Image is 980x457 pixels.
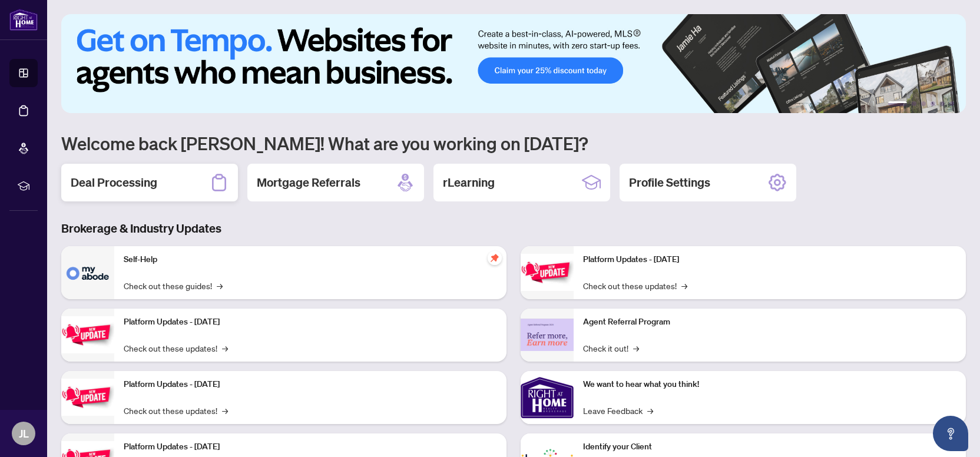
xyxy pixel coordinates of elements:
[257,174,360,191] h2: Mortgage Referrals
[521,371,574,424] img: We want to hear what you think!
[61,14,966,113] img: Slide 0
[583,279,687,292] a: Check out these updates!→
[940,101,945,106] button: 5
[583,253,956,266] p: Platform Updates - [DATE]
[633,342,639,355] span: →
[222,342,228,355] span: →
[583,404,653,417] a: Leave Feedback→
[933,416,968,451] button: Open asap
[61,246,114,299] img: Self-Help
[61,132,966,154] h1: Welcome back [PERSON_NAME]! What are you working on [DATE]?
[949,101,954,106] button: 6
[124,316,497,329] p: Platform Updates - [DATE]
[124,404,228,417] a: Check out these updates!→
[629,174,710,191] h2: Profile Settings
[488,251,502,265] span: pushpin
[19,425,29,442] span: JL
[222,404,228,417] span: →
[681,279,687,292] span: →
[583,342,639,355] a: Check it out!→
[521,319,574,351] img: Agent Referral Program
[583,378,956,391] p: We want to hear what you think!
[71,174,157,191] h2: Deal Processing
[61,379,114,416] img: Platform Updates - July 21, 2025
[521,254,574,291] img: Platform Updates - June 23, 2025
[124,378,497,391] p: Platform Updates - [DATE]
[124,441,497,453] p: Platform Updates - [DATE]
[931,101,935,106] button: 4
[647,404,653,417] span: →
[443,174,495,191] h2: rLearning
[61,220,966,237] h3: Brokerage & Industry Updates
[124,279,223,292] a: Check out these guides!→
[583,316,956,329] p: Agent Referral Program
[124,253,497,266] p: Self-Help
[124,342,228,355] a: Check out these updates!→
[9,9,38,31] img: logo
[921,101,926,106] button: 3
[912,101,916,106] button: 2
[583,441,956,453] p: Identify your Client
[61,316,114,353] img: Platform Updates - September 16, 2025
[888,101,907,106] button: 1
[217,279,223,292] span: →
